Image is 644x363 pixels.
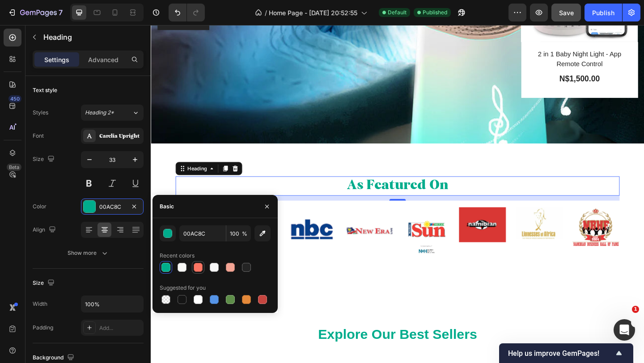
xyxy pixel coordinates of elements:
button: 7 [4,4,67,21]
div: Color [33,203,47,211]
div: Recent colors [160,252,195,260]
div: Undo/Redo [169,4,205,21]
img: gempages_562682040441373861-5216b982-58bb-418b-a193-f45ea8972dbf.png [150,198,201,249]
div: Carelia Upright [99,132,141,140]
div: Align [33,224,58,236]
span: 1 [632,306,639,313]
p: Heading [43,32,140,42]
input: Auto [81,296,143,312]
div: Size [33,277,56,289]
iframe: Design area [151,25,644,363]
img: gempages_562682040441373861-f6001904-cf52-4810-9715-bef8614684e4.jpg [212,198,263,249]
span: Published [423,8,447,17]
img: gempages_562682040441373861-6f0fc16e-0a41-41c1-8cca-4e0eb038fd78.png [89,198,140,249]
div: Show more [68,249,109,257]
div: Width [33,300,47,308]
p: Explore Our Best Sellers [1,327,536,346]
iframe: Intercom live chat [614,319,635,341]
button: Save [551,4,581,21]
div: Size [33,153,56,165]
span: / [265,8,267,17]
div: Heading [38,152,63,160]
span: Home Page - [DATE] 20:52:55 [269,8,357,17]
div: Font [33,132,44,140]
button: Heading 2* [81,105,144,121]
button: Show survey - Help us improve GemPages! [508,348,624,359]
span: Heading 2* [85,109,114,117]
p: Advanced [88,55,119,64]
input: Eg: FFFFFF [179,225,226,241]
span: Help us improve GemPages! [508,349,614,358]
span: Save [559,9,574,17]
div: Publish [592,8,614,17]
span: Default [388,8,407,17]
span: % [242,230,247,238]
img: gempages_562682040441373861-68dcb141-6163-44ed-adb4-44d7cf599c3c.jpg [274,198,325,255]
img: gempages_562682040441373861-a98400c8-e3aa-4bf0-bfd4-1bec2d80ef8c.jpg [397,198,448,232]
div: Styles [33,109,48,117]
h2: As Featured On [27,165,510,186]
h2: 2 in 1 Baby Night Light - App Remote Control [410,25,523,49]
div: Text style [33,86,57,94]
div: Basic [160,203,174,211]
div: N$1,500.00 [410,52,523,65]
div: Suggested for you [160,284,206,292]
img: gempages_562682040441373861-0db7d03f-0b77-4a28-8e82-6e08aad192b5.png [459,198,510,242]
p: 7 [59,7,63,18]
div: Beta [7,164,21,171]
div: 00AC8C [99,203,125,211]
button: Publish [585,4,622,21]
div: Add... [99,324,141,332]
button: Show more [33,245,144,261]
p: Settings [44,55,69,64]
img: gempages_562682040441373861-5973b208-b324-4d71-a048-2ca3d8c1e36a.jpg [27,198,78,224]
div: Padding [33,324,53,332]
div: 450 [8,95,21,102]
img: gempages_562682040441373861-0fe26681-0b2b-47dc-8d1d-f94d5d85ccca.png [335,198,386,236]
